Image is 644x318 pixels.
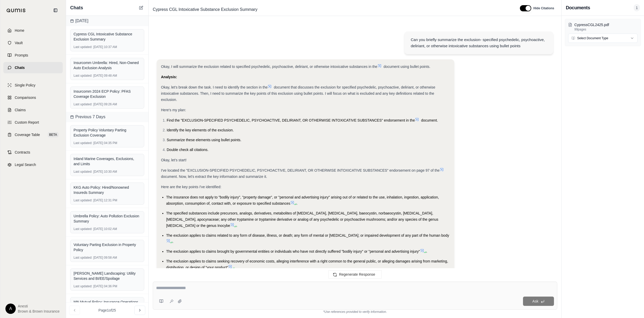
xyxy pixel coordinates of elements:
[74,128,141,138] div: Property Policy Voluntary Parting Exclusion Coverage
[167,148,208,152] span: Double check all citations.
[151,5,260,14] span: Cypress CGL Intoxicative Substance Exclusion Summary
[426,249,427,253] span: .
[167,118,415,122] span: Find the "EXCLUSION-SPECIFIED PSYCHEDELIC, PSYCHOACTIVE, DELIRIANT, OR OTHERWISE INTOXICATIVE SUB...
[74,45,92,49] span: Last updated:
[153,310,557,314] div: *Use references provided to verify information.
[411,37,547,49] div: Can you briefly summarize the exclusion- specified psychedelic, psychoactive, deliriant, or other...
[3,117,63,128] a: Custom Report
[74,170,92,174] span: Last updated:
[74,60,141,70] div: Insurcomm Umbrella: Hired, Non-Owned Auto Exclusion Analysis
[51,6,60,14] button: Collapse sidebar
[74,31,141,42] div: Cypress CGL Intoxicative Substance Exclusion Summary
[161,75,177,79] strong: Analysis:
[18,304,60,309] span: Anesti
[5,304,16,314] div: A
[3,129,63,140] a: Coverage TableBETA
[6,9,26,12] img: Qumis Logo
[161,168,440,172] span: I've located the "EXCLUSION-SPECIFIED PSYCHEDELIC, PSYCHOACTIVE, DELIRIANT, OR OTHERWISE INTOXICA...
[15,40,23,45] span: Vault
[3,92,63,103] a: Comparisons
[236,224,237,228] span: .
[74,256,141,260] div: [DATE] 09:58 AM
[568,22,638,31] button: CypressCGL2425.pdf99pages
[74,156,141,166] div: Inland Marine Coverages, Exclusions, and Limits
[634,4,640,11] span: 1
[161,65,377,69] span: Okay, I will summarize the exclusion related to specified psychedelic, psychoactive, deliriant, o...
[74,74,141,78] div: [DATE] 09:48 AM
[74,271,141,281] div: [PERSON_NAME] Landscaping: Utility Services and BI/EE/Spoilage
[74,198,141,202] div: [DATE] 12:31 PM
[161,158,187,162] span: Okay, let's start!
[15,65,25,70] span: Chats
[3,37,63,49] a: Vault
[15,53,28,58] span: Prompts
[172,240,173,244] span: .
[3,147,63,158] a: Contracts
[74,141,92,145] span: Last updated:
[167,128,234,132] span: Identify the key elements of the exclusion.
[15,132,40,137] span: Coverage Table
[161,85,435,102] span: document that discusses the exclusion for specified psychedelic, psychoactive, deliriant, or othe...
[3,104,63,116] a: Claims
[74,299,141,310] div: MN Mutual Policy: Insurance Operations Exclusion Summary
[66,16,148,26] div: [DATE]
[3,50,63,61] a: Prompts
[3,159,63,170] a: Legal Search
[234,265,235,269] span: .
[74,256,92,260] span: Last updated:
[167,138,241,142] span: Summarize these elements using bullet points.
[74,74,92,78] span: Last updated:
[574,22,638,27] p: CypressCGL2425.pdf
[15,83,35,88] span: Single Policy
[48,132,59,137] span: BETA
[166,259,448,269] span: The exclusion applies to claims seeking recovery of economic costs, alleging interference with a ...
[15,28,24,33] span: Home
[15,95,36,100] span: Comparisons
[18,309,60,314] span: Brown & Brown Insurance
[574,27,638,31] p: 99 pages
[161,174,267,179] span: document. Now, let's extract the key information and summarize it.
[99,308,116,313] span: Page 1 of 25
[339,272,375,276] span: Regenerate Response
[74,227,141,231] div: [DATE] 10:02 AM
[3,25,63,36] a: Home
[74,185,141,195] div: KKG Auto Policy: Hired/Nonowned Insureds Summary
[161,85,268,89] span: Okay, let's break down the task. I need to identify the section in the
[15,120,39,125] span: Custom Report
[166,195,439,205] span: The insurance does not apply to "bodily injury", "property damage", or "personal and advertising ...
[138,5,144,11] button: New Chat
[15,150,30,155] span: Contracts
[296,201,297,205] span: .
[74,89,141,99] div: Insurcomm 2024 ECP Policy: PFAS Coverage Exclusion
[74,102,92,106] span: Last updated:
[74,242,141,252] div: Voluntary Parting Exclusion in Property Policy
[3,62,63,73] a: Chats
[74,198,92,202] span: Last updated:
[66,112,148,122] div: Previous 7 Days
[166,211,438,228] span: The specified substances include precursors, analogs, derivatives, metabolites of [MEDICAL_DATA],...
[151,5,514,14] div: Edit Title
[421,118,438,122] span: document.
[533,6,554,10] span: Hide Citations
[74,170,141,174] div: [DATE] 10:30 AM
[15,107,26,113] span: Claims
[74,45,141,49] div: [DATE] 10:37 AM
[566,4,590,11] h3: Documents
[74,284,141,288] div: [DATE] 04:36 PM
[384,65,430,69] span: document using bullet points.
[74,213,141,224] div: Umbrella Policy: Auto Pollution Exclusion Summary
[74,141,141,145] div: [DATE] 04:35 PM
[532,299,538,303] span: Ask
[161,185,221,189] span: Here are the key points I've identified:
[328,270,382,279] button: Regenerate Response
[166,233,449,237] span: The exclusion applies to claims related to any form of disease, illness, or death; any form of me...
[74,227,92,231] span: Last updated:
[161,108,186,112] span: Here's my plan:
[15,162,36,167] span: Legal Search
[3,79,63,91] a: Single Policy
[166,249,420,253] span: The exclusion applies to claims brought by governmental entities or individuals who have not dire...
[74,102,141,106] div: [DATE] 09:26 AM
[74,284,92,288] span: Last updated:
[523,297,554,306] button: Ask
[70,4,83,11] span: Chats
